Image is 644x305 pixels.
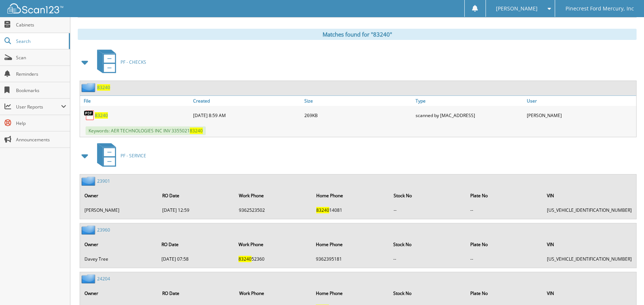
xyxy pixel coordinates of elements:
td: 9362395181 [312,253,389,265]
img: folder2.png [81,274,97,283]
th: VIN [543,237,635,252]
td: 14081 [313,204,389,216]
th: Stock No [390,286,465,301]
div: [PERSON_NAME] [525,108,636,123]
td: -- [390,204,466,216]
a: 24204 [97,276,110,282]
td: -- [390,253,466,265]
th: Work Phone [235,188,312,203]
img: PDF.png [84,110,95,121]
span: Help [16,120,66,126]
a: Size [302,96,414,106]
span: PF - SERVICE [121,152,146,159]
a: 23901 [97,178,110,184]
div: 269KB [302,108,414,123]
td: [DATE] 07:58 [158,253,234,265]
span: Cabinets [16,22,66,28]
th: Work Phone [235,237,311,252]
td: -- [467,204,542,216]
span: Keywords: AER TECHNOLOGIES INC INV 3355021 [86,126,206,135]
iframe: Chat Widget [607,269,644,305]
th: Owner [81,286,158,301]
span: 83240 [316,207,329,213]
span: PF - CHECKS [121,59,146,65]
th: RO Date [158,188,234,203]
th: Plate No [467,286,542,301]
a: File [80,96,191,106]
td: -- [467,253,542,265]
th: VIN [543,188,635,203]
span: 83240 [238,256,251,262]
span: Bookmarks [16,87,66,94]
span: Reminders [16,71,66,77]
div: [DATE] 8:59 AM [191,108,302,123]
a: 83240 [97,84,110,91]
span: User Reports [16,104,61,110]
th: Owner [81,237,157,252]
th: RO Date [158,286,235,301]
td: [DATE] 12:59 [158,204,234,216]
a: PF - CHECKS [93,47,146,77]
th: Plate No [467,188,542,203]
div: scanned by [MAC_ADDRESS] [414,108,525,123]
img: folder2.png [81,176,97,186]
a: Type [414,96,525,106]
span: Pinecrest Ford Mercury, Inc [565,6,634,11]
div: Matches found for "83240" [78,29,637,40]
span: Search [16,38,65,44]
a: 23960 [97,227,110,233]
span: [PERSON_NAME] [496,6,538,11]
td: [US_VEHICLE_IDENTIFICATION_NUMBER] [543,204,635,216]
span: Scan [16,54,66,61]
th: Stock No [390,188,466,203]
th: VIN [543,286,635,301]
span: Announcements [16,136,66,143]
a: Created [191,96,302,106]
a: 83240 [95,112,108,119]
th: Work Phone [236,286,312,301]
td: 52360 [235,253,311,265]
td: Davey Tree [81,253,157,265]
td: [PERSON_NAME] [81,204,158,216]
th: Owner [81,188,158,203]
img: scan123-logo-white.svg [7,3,63,13]
th: Stock No [390,237,466,252]
td: 9362523502 [235,204,312,216]
td: [US_VEHICLE_IDENTIFICATION_NUMBER] [543,253,635,265]
th: RO Date [158,237,234,252]
span: 83240 [190,128,203,134]
a: PF - SERVICE [93,141,146,170]
img: folder2.png [81,83,97,92]
th: Home Phone [313,188,389,203]
img: folder2.png [81,225,97,235]
a: User [525,96,636,106]
th: Home Phone [312,286,389,301]
th: Home Phone [312,237,389,252]
th: Plate No [467,237,542,252]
